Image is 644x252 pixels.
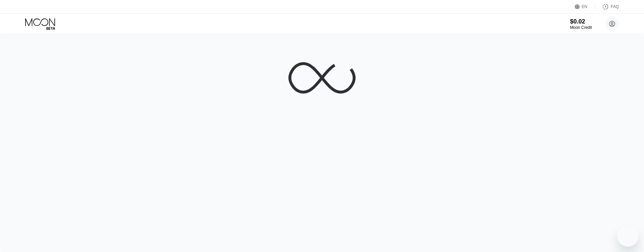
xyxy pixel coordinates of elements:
[575,3,595,10] div: EN
[570,18,592,25] div: $0.02
[570,25,592,30] div: Moon Credit
[582,4,588,9] div: EN
[570,18,592,30] div: $0.02Moon Credit
[617,225,639,247] iframe: Button to launch messaging window
[595,3,619,10] div: FAQ
[611,4,619,9] div: FAQ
